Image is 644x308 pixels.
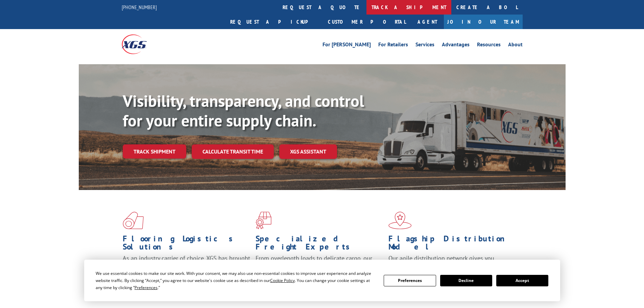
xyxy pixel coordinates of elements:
a: Customer Portal [323,15,411,29]
a: For [PERSON_NAME] [323,42,371,49]
button: Decline [440,275,492,286]
a: Resources [477,42,501,49]
span: As an industry carrier of choice, XGS has brought innovation and dedication to flooring logistics... [123,254,250,278]
span: Our agile distribution network gives you nationwide inventory management on demand. [388,254,513,270]
a: XGS ASSISTANT [279,144,337,159]
img: xgs-icon-focused-on-flooring-red [256,212,271,229]
h1: Specialized Freight Experts [256,235,383,254]
button: Accept [496,275,548,286]
img: xgs-icon-flagship-distribution-model-red [388,212,412,229]
div: We use essential cookies to make our site work. With your consent, we may also use non-essential ... [96,270,376,291]
h1: Flagship Distribution Model [388,235,516,254]
button: Preferences [384,275,436,286]
a: Agent [411,15,444,29]
a: Calculate transit time [192,144,274,159]
a: Services [415,42,434,49]
div: Cookie Consent Prompt [84,260,560,301]
a: Advantages [442,42,470,49]
span: Preferences [135,285,158,290]
a: [PHONE_NUMBER] [122,4,157,10]
a: Track shipment [123,144,186,159]
a: For Retailers [378,42,408,49]
h1: Flooring Logistics Solutions [123,235,251,254]
a: About [508,42,523,49]
span: Cookie Policy [270,278,295,283]
p: From overlength loads to delicate cargo, our experienced staff knows the best way to move your fr... [256,254,383,284]
b: Visibility, transparency, and control for your entire supply chain. [123,90,364,131]
img: xgs-icon-total-supply-chain-intelligence-red [123,212,144,229]
a: Join Our Team [444,15,523,29]
a: Request a pickup [225,15,323,29]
